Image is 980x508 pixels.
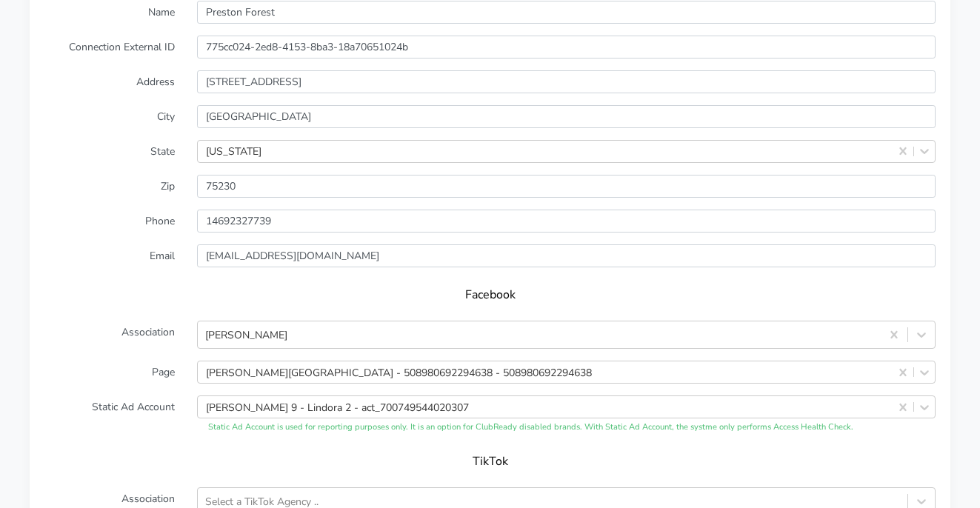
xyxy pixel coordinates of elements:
[197,175,936,198] input: Enter Zip ..
[205,327,287,343] div: [PERSON_NAME]
[59,455,921,469] h5: TikTok
[33,361,186,384] label: Page
[206,399,469,415] div: [PERSON_NAME] 9 - Lindora 2 - act_700749544020307
[206,144,261,159] div: [US_STATE]
[197,1,936,24] input: Enter Name ...
[33,244,186,267] label: Email
[33,70,186,93] label: Address
[197,210,936,233] input: Enter phone ...
[33,105,186,128] label: City
[197,36,936,59] input: Enter the external ID ..
[33,36,186,59] label: Connection External ID
[197,70,936,93] input: Enter Address ..
[197,105,936,128] input: Enter the City ..
[33,210,186,233] label: Phone
[197,244,936,267] input: Enter Email ...
[33,140,186,163] label: State
[33,395,186,434] label: Static Ad Account
[206,364,592,380] div: [PERSON_NAME][GEOGRAPHIC_DATA] - 508980692294638 - 508980692294638
[33,175,186,198] label: Zip
[197,421,936,434] div: Static Ad Account is used for reporting purposes only. It is an option for ClubReady disabled bra...
[33,1,186,24] label: Name
[33,321,186,349] label: Association
[59,288,921,302] h5: Facebook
